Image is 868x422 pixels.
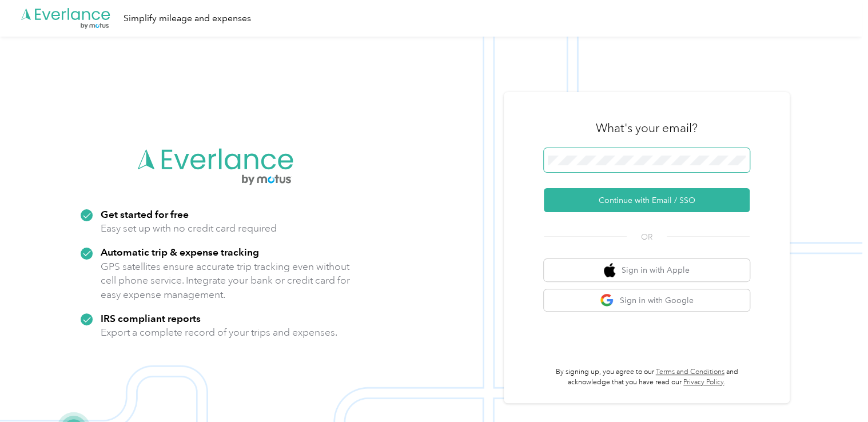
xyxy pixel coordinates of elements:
p: Easy set up with no credit card required [101,221,277,236]
img: apple logo [604,263,615,277]
strong: IRS compliant reports [101,312,201,324]
button: google logoSign in with Google [544,289,750,312]
img: google logo [600,293,614,308]
p: By signing up, you agree to our and acknowledge that you have read our . [544,367,750,387]
h3: What's your email? [596,120,698,136]
p: GPS satellites ensure accurate trip tracking even without cell phone service. Integrate your bank... [101,260,351,302]
p: Export a complete record of your trips and expenses. [101,325,337,340]
a: Terms and Conditions [656,368,724,376]
strong: Get started for free [101,208,189,220]
a: Privacy Policy [683,378,724,387]
div: Simplify mileage and expenses [124,11,251,26]
span: OR [627,231,667,243]
strong: Automatic trip & expense tracking [101,246,259,258]
button: Continue with Email / SSO [544,188,750,212]
button: apple logoSign in with Apple [544,259,750,281]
